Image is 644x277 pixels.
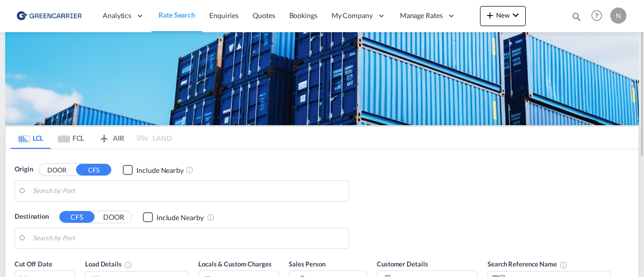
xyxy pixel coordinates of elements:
[289,11,317,20] span: Bookings
[15,260,52,268] span: Cut Off Date
[207,213,215,221] md-icon: Unchecked: Ignores neighbouring ports when fetching rates.Checked : Includes neighbouring ports w...
[11,127,51,149] md-tab-item: LCL
[103,11,131,21] span: Analytics
[33,231,344,246] input: Search by Port
[39,164,74,175] button: DOOR
[209,11,238,20] span: Enquiries
[480,6,526,26] button: icon-plus 400-fgNewicon-chevron-down
[610,8,626,24] div: N
[158,11,195,19] span: Rate Search
[96,211,131,223] button: DOOR
[51,127,91,149] md-tab-item: FCL
[5,32,639,125] img: GreenCarrierFCL_LCL.png
[123,164,184,175] md-checkbox: Checkbox No Ink
[588,7,610,25] div: Help
[143,212,204,222] md-checkbox: Checkbox No Ink
[11,127,172,149] md-pagination-wrapper: Use the left and right arrow keys to navigate between tabs
[91,127,131,149] md-tab-item: AIR
[289,260,326,268] span: Sales Person
[198,260,272,268] span: Locals & Custom Charges
[588,7,605,24] span: Help
[33,183,344,199] input: Search by Port
[124,261,132,269] md-icon: Chargeable Weight
[76,164,111,175] button: CFS
[15,212,49,222] span: Destination
[559,261,568,269] md-icon: Your search will be saved by the below given name
[510,9,522,21] md-icon: icon-chevron-down
[98,132,110,140] md-icon: icon-airplane
[85,260,132,268] span: Load Details
[15,164,33,174] span: Origin
[136,165,184,175] div: Include Nearby
[156,213,204,223] div: Include Nearby
[484,9,496,21] md-icon: icon-plus 400-fg
[488,260,568,268] span: Search Reference Name
[15,5,83,27] img: 609dfd708afe11efa14177256b0082fb.png
[186,166,194,174] md-icon: Unchecked: Ignores neighbouring ports when fetching rates.Checked : Includes neighbouring ports w...
[571,11,582,26] div: icon-magnify
[377,260,428,268] span: Customer Details
[571,11,582,22] md-icon: icon-magnify
[332,11,373,21] span: My Company
[253,11,275,20] span: Quotes
[59,211,95,223] button: CFS
[400,11,443,21] span: Manage Rates
[484,11,522,19] span: New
